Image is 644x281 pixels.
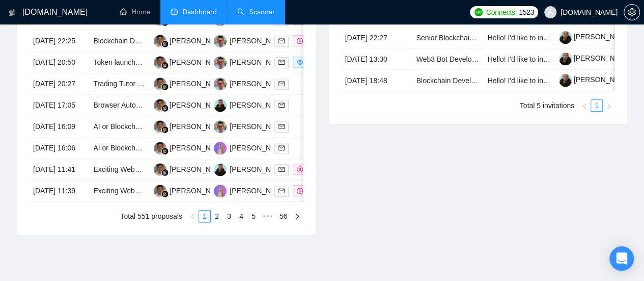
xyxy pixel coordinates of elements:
[214,35,227,47] img: VB
[170,57,228,68] div: [PERSON_NAME]
[248,211,259,222] a: 5
[230,78,288,89] div: [PERSON_NAME]
[199,210,211,222] li: 1
[520,99,574,112] li: Total 5 invitations
[170,78,228,89] div: [PERSON_NAME]
[214,56,227,69] img: VB
[89,31,149,52] td: Blockchain Developer Opportunity for Kuverse NFT Marketplace Project
[291,210,303,222] li: Next Page
[29,181,89,202] td: [DATE] 11:39
[154,56,166,69] img: SH
[591,99,603,112] li: 1
[278,188,285,194] span: mail
[214,165,288,173] a: ES[PERSON_NAME]
[154,142,166,155] img: SH
[161,83,169,90] img: gigradar-bm.png
[154,99,166,112] img: SH
[214,100,288,109] a: ES[PERSON_NAME]
[236,211,247,222] a: 4
[214,143,288,151] a: AS[PERSON_NAME]
[161,190,169,197] img: gigradar-bm.png
[186,210,199,222] button: left
[93,165,296,173] a: Exciting Web3 Game(Racing): Game&Web3 Developer Wanted!
[547,9,554,16] span: user
[199,211,210,222] a: 1
[278,166,285,172] span: mail
[603,99,615,112] button: right
[278,81,285,87] span: mail
[29,138,89,159] td: [DATE] 16:06
[486,7,517,18] span: Connects:
[214,36,288,44] a: VB[PERSON_NAME]
[93,80,162,88] a: Trading Tutor Needed
[29,159,89,181] td: [DATE] 11:41
[294,213,300,219] span: right
[93,122,177,131] a: AI or Blockchain Specialist
[214,163,227,176] img: ES
[170,164,228,175] div: [PERSON_NAME]
[624,4,640,20] button: setting
[214,142,227,155] img: AS
[237,8,275,16] a: searchScanner
[161,62,169,69] img: gigradar-bm.png
[412,48,484,70] td: Web3 Bot Developer for Cryptocurrency Volume Buys
[214,185,227,197] img: AS
[341,70,412,91] td: [DATE] 18:48
[578,99,591,112] li: Previous Page
[89,159,149,181] td: Exciting Web3 Game(Racing): Game&Web3 Developer Wanted!
[581,103,587,109] span: left
[170,99,228,111] div: [PERSON_NAME]
[416,34,535,42] a: Senior Blockchain Developer for DEX
[121,210,182,222] li: Total 551 proposals
[214,58,288,66] a: VB[PERSON_NAME]
[89,73,149,95] td: Trading Tutor Needed
[170,35,228,46] div: [PERSON_NAME]
[154,185,166,197] img: SH
[278,59,285,65] span: mail
[230,99,288,111] div: [PERSON_NAME]
[89,52,149,73] td: Token launcher Platform like Pump Fun/MoonShots
[170,185,228,196] div: [PERSON_NAME]
[235,210,247,222] li: 4
[186,210,199,222] li: Previous Page
[171,8,178,15] span: dashboard
[559,53,572,65] img: c1xoYCvH-I8Inu5tkCRSJtUgA1XfBOjNiBLSv7B9kyVh4PHzLeP9eKXCT8n-mu77Dv
[154,100,228,109] a: SH[PERSON_NAME]
[214,186,288,194] a: AS[PERSON_NAME]
[29,52,89,73] td: [DATE] 20:50
[214,99,227,112] img: ES
[154,79,228,87] a: SH[PERSON_NAME]
[93,37,320,45] a: Blockchain Developer Opportunity for Kuverse NFT Marketplace Project
[606,103,612,109] span: right
[416,76,485,85] a: Blockchain Developer
[154,120,166,133] img: SH
[278,145,285,151] span: mail
[624,8,640,16] a: setting
[154,35,166,47] img: SH
[230,57,288,68] div: [PERSON_NAME]
[154,165,228,173] a: SH[PERSON_NAME]
[93,101,292,109] a: Browser Automation Platform Needed (Fulltime / Large Project)
[161,105,169,112] img: gigradar-bm.png
[161,126,169,133] img: gigradar-bm.png
[211,211,222,222] a: 2
[276,211,291,222] a: 56
[278,102,285,108] span: mail
[214,120,227,133] img: VB
[89,138,149,159] td: AI or Blockchain Specialist
[278,38,285,44] span: mail
[154,163,166,176] img: SH
[624,8,639,16] span: setting
[276,210,291,222] li: 56
[519,7,534,18] span: 1523
[230,121,288,132] div: [PERSON_NAME]
[161,169,169,176] img: gigradar-bm.png
[214,79,288,87] a: VB[PERSON_NAME]
[120,8,150,16] a: homeHome
[154,36,228,44] a: SH[PERSON_NAME]
[170,121,228,132] div: [PERSON_NAME]
[93,58,256,66] a: Token launcher Platform like Pump Fun/MoonShots
[214,78,227,90] img: VB
[89,116,149,138] td: AI or Blockchain Specialist
[29,95,89,116] td: [DATE] 17:05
